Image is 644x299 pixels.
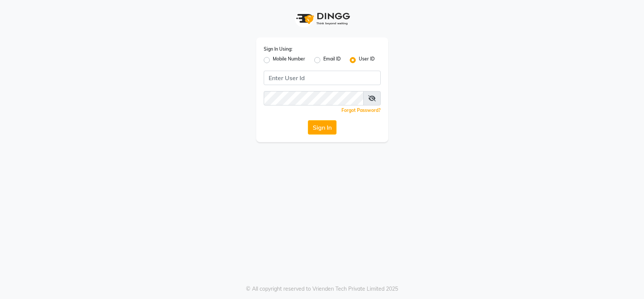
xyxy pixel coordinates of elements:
[292,8,352,30] img: logo1.svg
[264,71,381,85] input: Username
[341,107,381,113] a: Forgot Password?
[308,120,337,135] button: Sign In
[273,56,305,65] label: Mobile Number
[264,46,292,53] label: Sign In Using:
[359,56,375,65] label: User ID
[264,91,364,105] input: Username
[323,56,341,65] label: Email ID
